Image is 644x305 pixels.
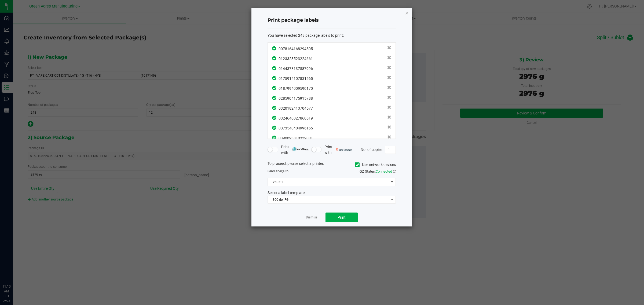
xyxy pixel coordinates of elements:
[272,85,277,91] span: In Sync
[279,66,313,71] span: 0144378137587996
[338,215,346,220] span: Print
[272,95,277,101] span: In Sync
[279,76,313,81] span: 0175914107831565
[268,33,343,38] span: You have selected 248 package labels to print
[272,105,277,111] span: In Sync
[268,196,389,203] span: 300 dpi FG
[279,86,313,91] span: 0187994009590170
[360,169,396,173] span: QZ Status:
[272,135,277,140] span: In Sync
[336,148,352,151] img: bartender.png
[272,115,277,121] span: In Sync
[355,162,396,168] label: Use network devices
[279,96,313,101] span: 0285904175915788
[279,57,313,61] span: 0123323523224661
[279,126,313,130] span: 0373540404996165
[268,178,389,186] span: Vault-1
[279,47,313,51] span: 0078164168294505
[272,75,277,81] span: In Sync
[5,262,21,278] iframe: Resource center
[325,213,358,222] button: Print
[281,144,309,155] span: Print with
[306,215,317,220] a: Dismiss
[264,190,400,196] div: Select a label template.
[272,46,277,51] span: In Sync
[292,147,309,151] img: mark_magic_cybra.png
[376,169,392,173] span: Connected
[272,55,277,61] span: In Sync
[361,147,382,151] span: No. of copies
[275,169,286,173] span: label(s)
[279,116,313,120] span: 0324640027860619
[268,33,396,38] div: :
[279,136,313,140] span: 0390893810339001
[264,161,400,169] div: To proceed, please select a printer.
[324,144,352,155] span: Print with
[272,125,277,131] span: In Sync
[268,169,289,173] span: Send to:
[268,17,396,24] h4: Print package labels
[272,65,277,71] span: In Sync
[279,106,313,110] span: 0320182413704577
